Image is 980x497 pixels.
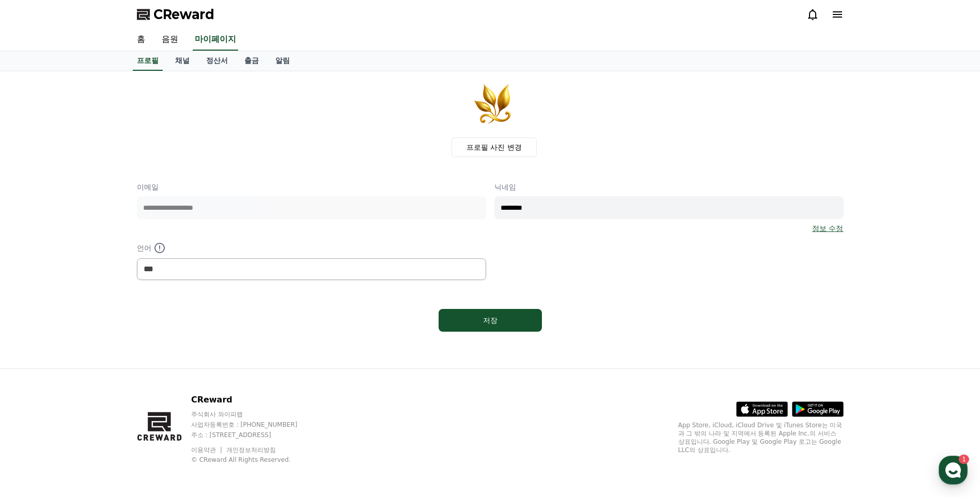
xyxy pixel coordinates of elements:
[137,242,486,254] p: 언어
[198,51,236,71] a: 정산서
[226,446,276,454] a: 개인정보처리방침
[459,315,521,325] div: 저장
[267,51,298,71] a: 알림
[494,182,844,192] p: 닉네임
[137,6,214,23] a: CReward
[191,431,317,439] p: 주소 : [STREET_ADDRESS]
[129,29,153,51] a: 홈
[439,309,542,332] button: 저장
[153,29,186,51] a: 음원
[678,421,844,454] p: App Store, iCloud, iCloud Drive 및 iTunes Store는 미국과 그 밖의 나라 및 지역에서 등록된 Apple Inc.의 서비스 상표입니다. Goo...
[153,6,214,23] span: CReward
[191,394,317,406] p: CReward
[452,137,537,157] label: 프로필 사진 변경
[191,410,317,418] p: 주식회사 와이피랩
[191,446,224,454] a: 이용약관
[236,51,267,71] a: 출금
[812,223,843,234] a: 정보 수정
[133,51,163,71] a: 프로필
[191,456,317,464] p: © CReward All Rights Reserved.
[191,421,317,429] p: 사업자등록번호 : [PHONE_NUMBER]
[137,182,486,192] p: 이메일
[167,51,198,71] a: 채널
[470,80,519,129] img: profile_image
[193,29,238,51] a: 마이페이지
